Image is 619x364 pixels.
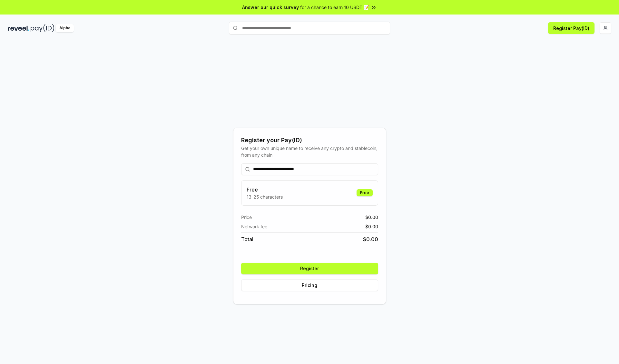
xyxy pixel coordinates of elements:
[247,193,283,200] p: 13-25 characters
[241,280,378,291] button: Pricing
[241,145,378,158] div: Get your own unique name to receive any crypto and stablecoin, from any chain
[242,4,299,11] span: Answer our quick survey
[365,214,378,221] span: $ 0.00
[31,24,54,32] img: pay_id
[247,186,283,193] h3: Free
[8,24,29,32] img: reveel_dark
[241,214,252,221] span: Price
[548,22,594,34] button: Register Pay(ID)
[56,24,74,32] div: Alpha
[241,223,267,230] span: Network fee
[241,136,378,145] div: Register your Pay(ID)
[241,235,253,243] span: Total
[365,223,378,230] span: $ 0.00
[300,4,369,11] span: for a chance to earn 10 USDT 📝
[363,235,378,243] span: $ 0.00
[357,189,373,196] div: Free
[241,263,378,274] button: Register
